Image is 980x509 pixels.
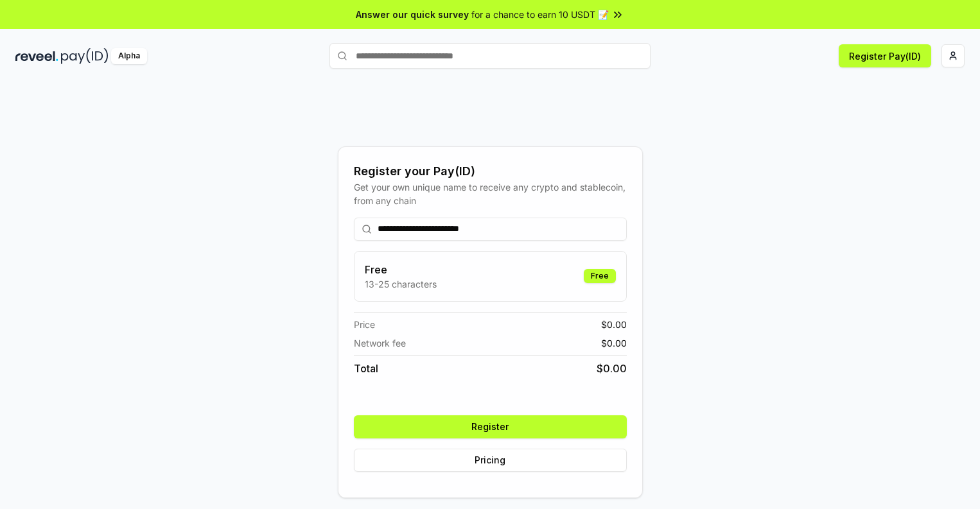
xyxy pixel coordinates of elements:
[365,277,437,291] p: 13-25 characters
[839,44,931,67] button: Register Pay(ID)
[584,269,616,283] div: Free
[597,361,627,376] span: $ 0.00
[15,48,58,64] img: reveel_dark
[365,262,437,277] h3: Free
[354,415,627,438] button: Register
[601,336,627,350] span: $ 0.00
[354,318,375,331] span: Price
[356,8,469,21] span: Answer our quick survey
[601,318,627,331] span: $ 0.00
[354,449,627,472] button: Pricing
[354,361,378,376] span: Total
[471,8,609,21] span: for a chance to earn 10 USDT 📝
[354,336,406,350] span: Network fee
[61,48,109,64] img: pay_id
[111,48,147,64] div: Alpha
[354,162,627,180] div: Register your Pay(ID)
[354,180,627,207] div: Get your own unique name to receive any crypto and stablecoin, from any chain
